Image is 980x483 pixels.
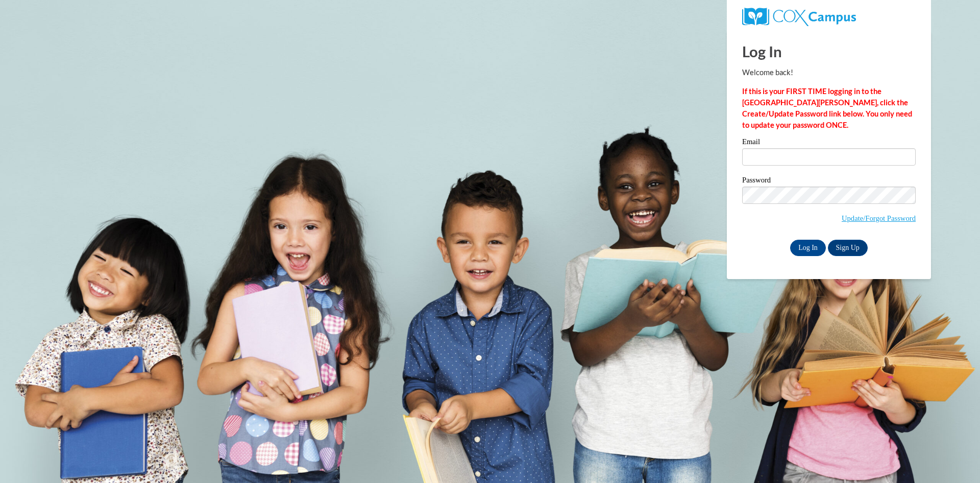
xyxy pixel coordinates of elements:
[742,67,916,78] p: Welcome back!
[742,176,916,187] label: Password
[742,8,856,26] img: COX Campus
[742,87,912,129] strong: If this is your FIRST TIME logging in to the [GEOGRAPHIC_DATA][PERSON_NAME], click the Create/Upd...
[790,240,826,256] input: Log In
[742,41,916,62] h1: Log In
[828,240,868,256] a: Sign Up
[742,138,916,148] label: Email
[842,214,916,222] a: Update/Forgot Password
[742,12,856,20] a: COX Campus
